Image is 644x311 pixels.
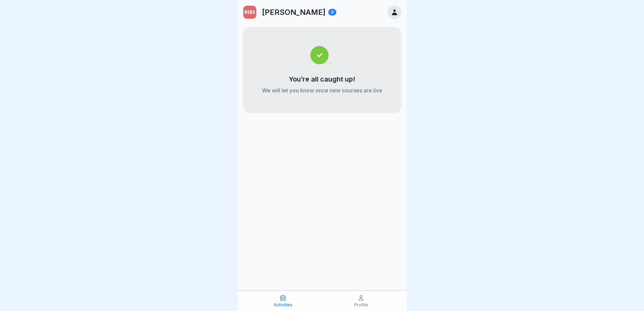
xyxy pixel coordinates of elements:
[262,87,382,94] p: We will let you know once new courses are live
[274,303,292,307] p: Activities
[289,75,355,83] p: You’re all caught up!
[310,46,334,64] img: completed.svg
[262,8,326,17] p: [PERSON_NAME]
[243,6,256,19] img: r978sgvsp89w4dzdaaz16flk.png
[354,303,368,307] p: Profile
[328,9,336,16] div: 0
